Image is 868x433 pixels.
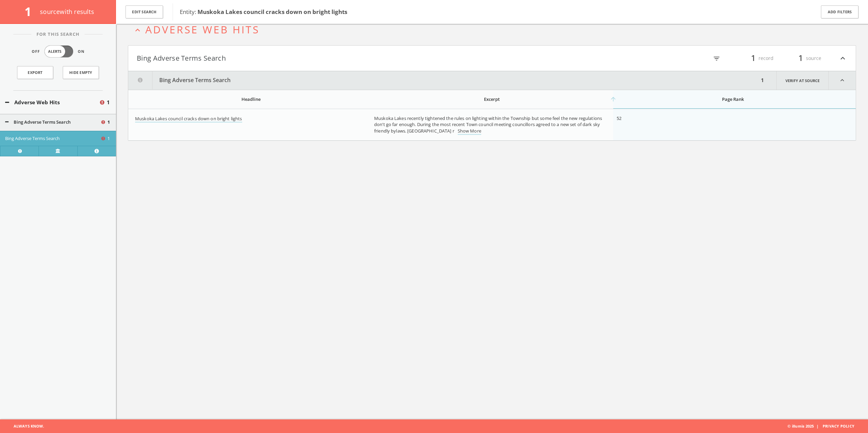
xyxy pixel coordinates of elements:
[39,146,77,156] a: Verify at source
[829,71,856,90] i: expand_less
[748,52,759,64] span: 1
[107,119,110,126] span: 1
[32,49,40,55] span: Off
[5,119,100,126] button: Bing Adverse Terms Search
[458,128,481,135] a: Show More
[759,71,766,90] div: 1
[617,96,849,102] div: Page Rank
[5,135,100,142] button: Bing Adverse Terms Search
[40,7,94,16] span: source with results
[838,52,847,64] i: expand_less
[788,419,863,433] span: © illumis 2025
[776,71,829,90] a: Verify at source
[17,66,53,79] a: Export
[821,5,858,19] button: Add Filters
[814,423,821,429] span: |
[180,8,347,16] span: Entity:
[63,66,99,79] button: Hide Empty
[133,24,856,35] button: expand_lessAdverse Web Hits
[145,22,260,36] span: Adverse Web Hits
[5,419,44,433] span: Always Know.
[135,115,242,123] a: Muskoka Lakes council cracks down on bright lights
[135,96,367,102] div: Headline
[823,423,854,429] a: Privacy Policy
[374,115,602,134] span: Muskoka Lakes recently tightened the rules on lighting within the Township but some feel the new ...
[5,98,99,106] button: Adverse Web Hits
[713,55,720,62] i: filter_list
[617,115,621,121] span: 52
[733,52,774,64] div: record
[126,5,163,19] button: Edit Search
[374,96,609,102] div: Excerpt
[78,49,85,55] span: On
[610,96,617,103] i: arrow_upward
[780,52,821,64] div: source
[128,71,759,90] button: Bing Adverse Terms Search
[31,31,85,38] span: For This Search
[795,52,806,64] span: 1
[128,109,856,140] div: grid
[197,8,347,16] b: Muskoka Lakes council cracks down on bright lights
[107,98,110,106] span: 1
[137,52,492,64] button: Bing Adverse Terms Search
[107,135,110,142] span: 1
[133,26,142,35] i: expand_less
[25,3,37,19] span: 1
